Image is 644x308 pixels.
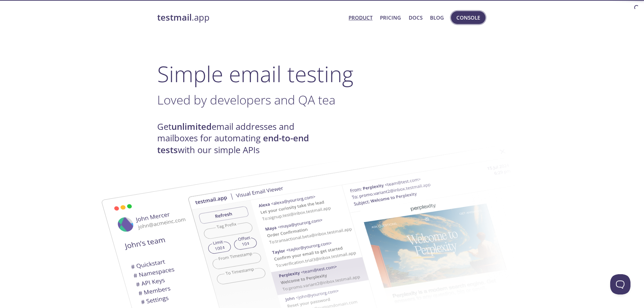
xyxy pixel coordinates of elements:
span: Loved by developers and QA tea [157,91,335,108]
strong: unlimited [171,121,212,133]
iframe: Help Scout Beacon - Open [610,274,630,294]
a: Blog [430,13,444,22]
strong: end-to-end tests [157,132,309,156]
a: Product [349,13,373,22]
button: Console [451,11,485,24]
a: Pricing [380,13,401,22]
span: Console [456,13,480,22]
h4: Get email addresses and mailboxes for automating with our simple APIs [157,121,322,156]
h1: Simple email testing [157,61,487,87]
strong: testmail [157,11,192,23]
a: Docs [409,13,423,22]
a: testmail.app [157,12,343,23]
